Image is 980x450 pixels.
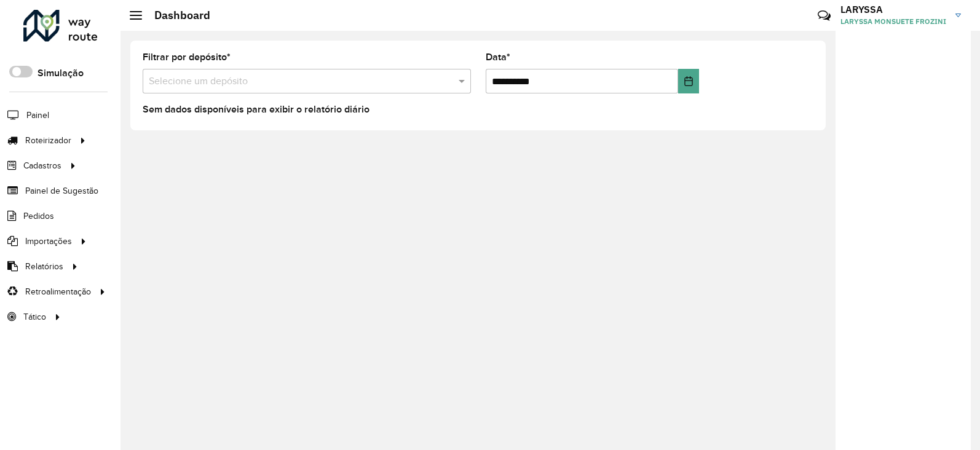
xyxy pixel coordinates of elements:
[23,159,61,172] span: Cadastros
[25,260,63,273] span: Relatórios
[25,285,91,298] span: Retroalimentação
[25,184,98,197] span: Painel de Sugestão
[143,50,231,65] label: Filtrar por depósito
[25,134,71,147] span: Roteirizador
[26,109,49,122] span: Painel
[811,2,837,29] a: Contato Rápido
[23,210,54,223] span: Pedidos
[143,102,369,117] label: Sem dados disponíveis para exibir o relatório diário
[840,4,946,15] h3: LARYSSA
[840,16,946,27] span: LARYSSA MONSUETE FROZINI
[142,9,210,22] h2: Dashboard
[23,310,46,323] span: Tático
[678,69,699,93] button: Choose Date
[25,235,72,248] span: Importações
[38,66,84,81] label: Simulação
[486,50,510,65] label: Data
